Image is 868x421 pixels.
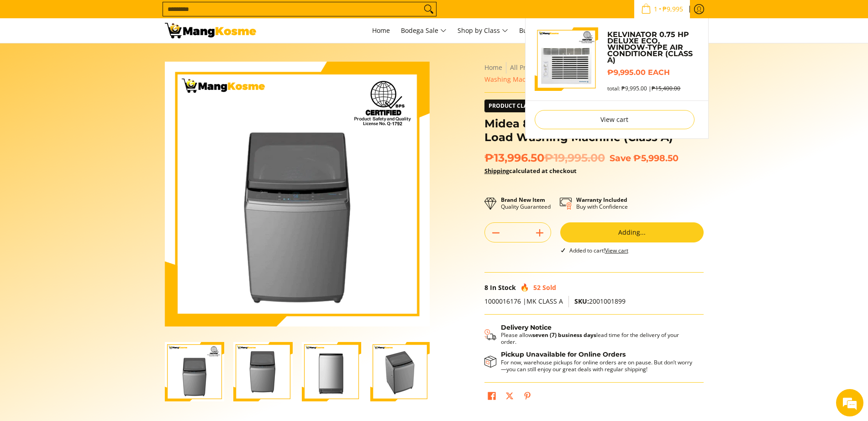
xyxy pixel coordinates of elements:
span: SKU: [574,297,589,305]
span: ₱9,995 [661,6,684,12]
a: Bulk Center [515,18,559,43]
img: Midea 8.5 KG Fully Automatic Top Load Washing Machine (Class A)-4 [370,342,430,401]
nav: Breadcrumbs [484,62,704,85]
span: Product Class [485,100,537,112]
button: Subtract [485,226,507,240]
span: Save [610,153,631,163]
button: Shipping & Delivery [484,324,694,346]
a: View cart [535,110,694,129]
p: Please allow lead time for the delivery of your order. [501,332,694,345]
span: Added to cart! [569,247,628,254]
span: 2001001899 [574,297,626,305]
strong: seven (7) business days [532,331,596,339]
img: Midea 8.5 KG Fully Automatic Top Load Washing Machine (Class A) [165,62,430,326]
p: For now, warehouse pickups for online orders are on pause. But don’t worry—you can still enjoy ou... [501,359,694,373]
span: ₱13,996.50 [484,151,605,165]
strong: Delivery Notice [501,323,552,332]
a: Pin on Pinterest [521,389,534,405]
a: All Products [510,63,547,72]
span: 52 [533,283,541,292]
span: Sold [542,283,556,292]
span: • [638,4,686,14]
a: View cart [605,247,628,254]
span: total: ₱9,995.00 | [607,85,680,92]
span: Midea 8.5 KG Fully Automatic Top Load Washing Machine (Class A) [484,63,675,84]
h6: ₱9,995.00 each [607,68,699,77]
span: Bulk Center [519,26,555,35]
a: Kelvinator 0.75 HP Deluxe Eco, Window-Type Air Conditioner (Class A) [607,32,699,63]
img: Default Title Kelvinator 0.75 HP Deluxe Eco, Window-Type Air Conditioner (Class A) [535,27,599,91]
img: Midea 8.5 KG Fully Automatic Washing Machine l Mang Kosme [165,23,256,38]
strong: Brand New Item [501,196,545,204]
nav: Main Menu [265,18,704,43]
strong: calculated at checkout [484,167,577,175]
span: In Stock [490,283,516,292]
p: Quality Guaranteed [501,196,551,210]
a: Shipping [484,167,509,175]
p: Buy with Confidence [576,196,628,210]
strong: Pickup Unavailable for Online Orders [501,350,626,358]
span: ₱5,998.50 [633,153,679,163]
button: Adding... [560,222,704,242]
span: 1000016176 |MK CLASS A [484,297,563,305]
span: Home [372,26,390,35]
a: Product Class Class A [484,100,579,112]
strong: Warranty Included [576,196,627,204]
ul: Sub Menu [525,18,709,139]
img: Midea 8.5 KG Fully Automatic Top Load Washing Machine (Class A)-1 [165,342,224,401]
a: Shop by Class [453,18,513,43]
a: Home [484,63,502,72]
span: Bodega Sale [401,25,447,37]
span: Shop by Class [458,25,508,37]
a: Share on Facebook [485,389,498,405]
button: Search [421,2,436,16]
h1: Midea 8.5 KG Fully Automatic Top Load Washing Machine (Class A) [484,117,704,144]
del: ₱19,995.00 [544,151,605,165]
span: 1 [652,6,659,12]
a: Home [368,18,395,43]
s: ₱15,400.00 [652,84,680,92]
img: Midea 8.5 KG Fully Automatic Top Load Washing Machine (Class A)-3 [302,342,361,401]
button: Add [529,226,551,240]
a: Bodega Sale [396,18,451,43]
img: Midea 8.5 KG Fully Automatic Top Load Washing Machine (Class A)-2 [233,342,293,401]
a: Post on X [503,389,516,405]
span: 8 [484,283,488,292]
